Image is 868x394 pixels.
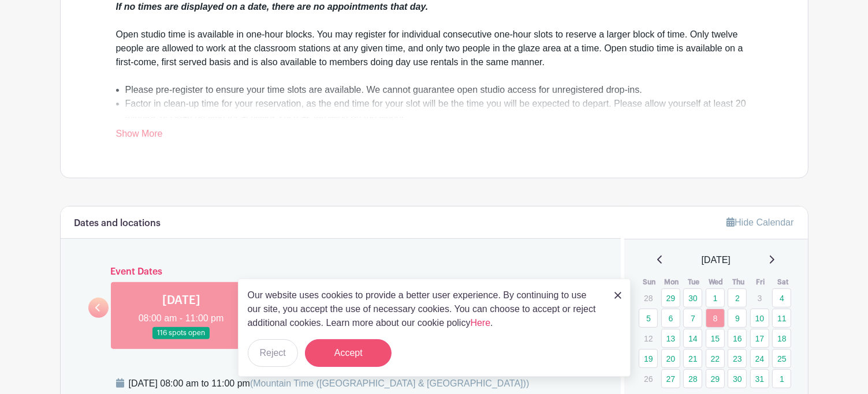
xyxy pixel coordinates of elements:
[639,309,658,328] a: 5
[772,369,791,388] a: 1
[661,369,680,388] a: 27
[728,329,747,348] a: 16
[661,349,680,368] a: 20
[750,276,772,288] th: Fri
[750,289,769,307] p: 3
[248,339,298,367] button: Reject
[638,276,661,288] th: Sun
[129,377,530,391] div: [DATE] 08:00 am to 11:00 pm
[639,289,658,307] p: 28
[727,276,750,288] th: Thu
[250,378,529,388] span: (Mountain Time ([GEOGRAPHIC_DATA] & [GEOGRAPHIC_DATA]))
[125,97,752,125] li: Factor in clean-up time for your reservation, as the end time for your slot will be the time you ...
[750,369,769,388] a: 31
[706,329,725,348] a: 15
[683,349,702,368] a: 21
[728,288,747,307] a: 2
[661,329,680,348] a: 13
[116,2,429,12] em: If no times are displayed on a date, there are no appointments that day.
[728,309,747,328] a: 9
[702,253,731,267] span: [DATE]
[750,309,769,328] a: 10
[116,129,163,143] a: Show More
[728,369,747,388] a: 30
[772,276,794,288] th: Sat
[772,288,791,307] a: 4
[661,288,680,307] a: 29
[661,276,683,288] th: Mon
[614,292,621,299] img: close_button-5f87c8562297e5c2d7936805f587ecaba9071eb48480494691a3f1689db116b3.svg
[639,370,658,388] p: 26
[750,349,769,368] a: 24
[683,309,702,328] a: 7
[116,28,752,69] div: Open studio time is available in one-hour blocks. You may register for individual consecutive one...
[728,349,747,368] a: 23
[639,329,658,347] p: 12
[706,288,725,307] a: 1
[109,267,573,277] h6: Event Dates
[305,339,392,367] button: Accept
[471,318,491,328] a: Here
[683,288,702,307] a: 30
[683,369,702,388] a: 28
[125,83,752,97] li: Please pre-register to ensure your time slots are available. We cannot guarantee open studio acce...
[772,329,791,348] a: 18
[683,276,705,288] th: Tue
[706,349,725,368] a: 22
[248,288,602,330] p: Our website uses cookies to provide a better user experience. By continuing to use our site, you ...
[772,349,791,368] a: 25
[706,369,725,388] a: 29
[706,309,725,328] a: 8
[727,217,794,227] a: Hide Calendar
[661,309,680,328] a: 6
[683,329,702,348] a: 14
[639,349,658,368] a: 19
[705,276,728,288] th: Wed
[74,218,161,229] h6: Dates and locations
[772,309,791,328] a: 11
[750,329,769,348] a: 17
